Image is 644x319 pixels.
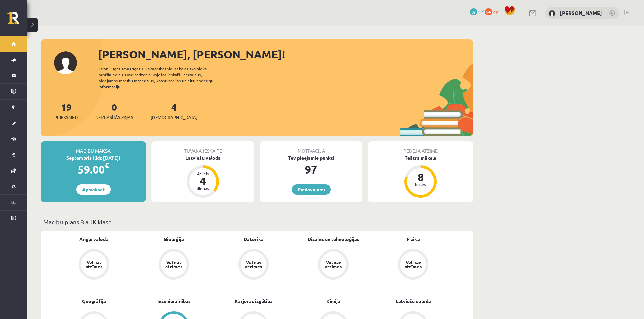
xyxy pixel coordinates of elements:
[292,184,331,195] a: Piedāvājumi
[95,101,133,121] a: 0Neizlasītās ziņas
[164,236,184,243] a: Bioloģija
[95,114,133,121] span: Neizlasītās ziņas
[193,186,213,190] div: dienas
[368,154,473,199] a: Teātra māksla 8 balles
[407,236,420,243] a: Fizika
[368,154,473,161] div: Teātra māksla
[79,236,109,243] a: Angļu valoda
[396,298,431,305] a: Latviešu valoda
[235,298,273,305] a: Karjeras izglītība
[308,236,359,243] a: Dizains un tehnoloģijas
[324,260,343,269] div: Vēl nav atzīmes
[293,249,373,281] a: Vēl nav atzīmes
[373,249,453,281] a: Vēl nav atzīmes
[82,298,106,305] a: Ģeogrāfija
[54,101,78,121] a: 19Priekšmeti
[151,154,254,161] div: Latviešu valoda
[134,249,214,281] a: Vēl nav atzīmes
[410,182,431,186] div: balles
[368,141,473,154] div: Pēdējā atzīme
[260,141,362,154] div: Motivācija
[157,298,191,305] a: Inženierzinības
[410,171,431,182] div: 8
[214,249,293,281] a: Vēl nav atzīmes
[41,141,146,154] div: Mācību maksa
[151,141,254,154] div: Tuvākā ieskaite
[470,8,477,15] span: 97
[485,8,492,15] span: 94
[98,46,473,62] div: [PERSON_NAME], [PERSON_NAME]!
[76,184,111,195] a: Apmaksāt
[99,65,225,90] div: Laipni lūgts savā Rīgas 1. Tālmācības vidusskolas skolnieka profilā. Šeit Tu vari redzēt tuvojošo...
[151,154,254,199] a: Latviešu valoda Atlicis 4 dienas
[193,171,213,176] div: Atlicis
[7,12,27,29] a: Rīgas 1. Tālmācības vidusskola
[560,9,602,16] a: [PERSON_NAME]
[326,298,340,305] a: Ķīmija
[244,236,264,243] a: Datorika
[244,260,263,269] div: Vēl nav atzīmes
[260,161,362,178] div: 97
[404,260,423,269] div: Vēl nav atzīmes
[470,8,484,14] a: 97 mP
[41,161,146,178] div: 59.00
[54,249,134,281] a: Vēl nav atzīmes
[43,217,471,227] p: Mācību plāns 8.a JK klase
[260,154,362,161] div: Tev pieejamie punkti
[54,114,78,121] span: Priekšmeti
[85,260,103,269] div: Vēl nav atzīmes
[485,8,501,14] a: 94 xp
[41,154,146,161] div: Septembris (līdz [DATE])
[193,176,213,186] div: 4
[151,114,197,121] span: [DEMOGRAPHIC_DATA]
[151,101,197,121] a: 4[DEMOGRAPHIC_DATA]
[478,8,484,14] span: mP
[549,10,555,17] img: Margarita Borsa
[164,260,183,269] div: Vēl nav atzīmes
[493,8,498,14] span: xp
[105,161,109,170] span: €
